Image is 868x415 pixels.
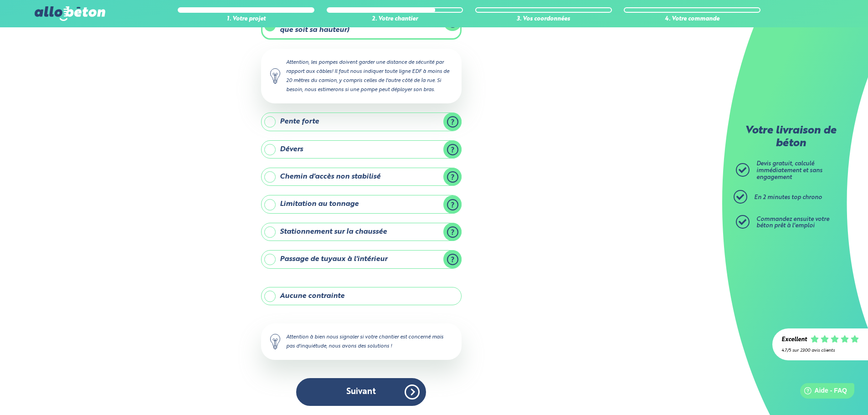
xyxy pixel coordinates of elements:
div: 2. Votre chantier [327,16,463,23]
label: Passage de tuyaux à l'intérieur [261,250,462,268]
img: allobéton [35,6,105,21]
label: Aucune contrainte [261,287,462,305]
div: Attention à bien nous signaler si votre chantier est concerné mais pas d'inquiétude, nous avons d... [261,323,462,360]
button: Suivant [296,378,426,406]
label: Dévers [261,140,462,159]
label: Stationnement sur la chaussée [261,223,462,241]
div: Attention, les pompes doivent garder une distance de sécurité par rapport aux câbles! Il faut nou... [261,49,462,104]
div: 1. Votre projet [178,16,314,23]
label: Limitation au tonnage [261,195,462,213]
iframe: Help widget launcher [787,379,858,405]
label: Chemin d'accès non stabilisé [261,168,462,186]
div: 3. Vos coordonnées [475,16,612,23]
label: Pente forte [261,113,462,131]
div: 4. Votre commande [624,16,760,23]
